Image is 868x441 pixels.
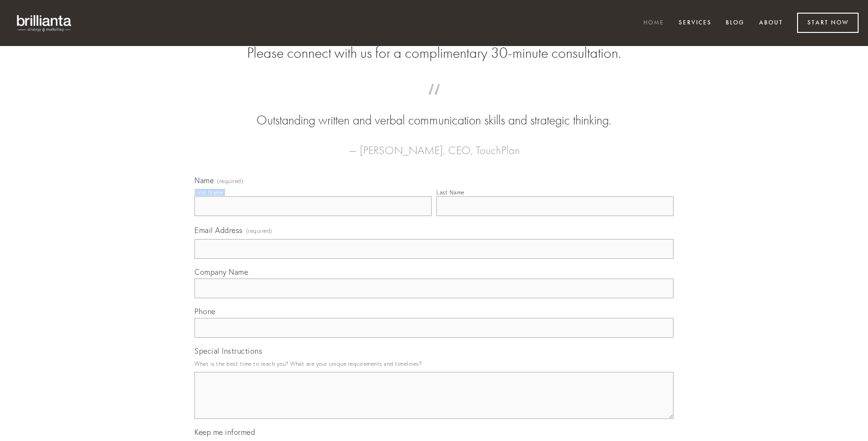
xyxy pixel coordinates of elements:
[194,427,255,437] span: Keep me informed
[209,93,659,130] blockquote: Outstanding written and verbal communication skills and strategic thinking.
[673,15,718,31] a: Services
[194,176,214,185] span: Name
[209,130,659,160] figcaption: — [PERSON_NAME], CEO, TouchPlan
[194,189,223,196] div: First Name
[194,357,674,370] p: What is the best time to reach you? What are your unique requirements and timelines?
[217,178,243,184] span: (required)
[194,346,262,356] span: Special Instructions
[246,224,272,237] span: (required)
[720,15,751,31] a: Blog
[797,13,859,33] a: Start Now
[194,225,243,235] span: Email Address
[436,189,465,196] div: Last Name
[753,15,789,31] a: About
[209,93,659,111] span: “
[194,307,216,316] span: Phone
[194,267,248,277] span: Company Name
[637,15,670,31] a: Home
[9,9,80,37] img: brillianta - research, strategy, marketing
[194,44,674,62] h2: Please connect with us for a complimentary 30-minute consultation.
